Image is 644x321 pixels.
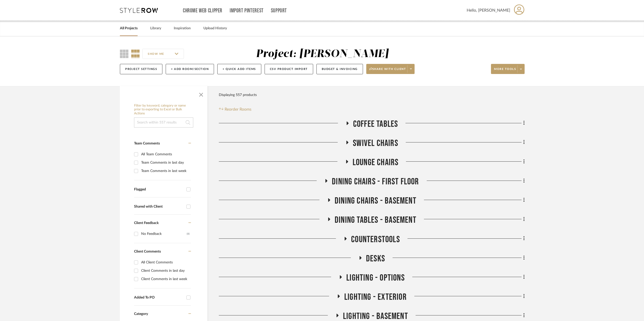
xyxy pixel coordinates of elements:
span: Team Comments [134,142,160,145]
span: DESKS [366,253,385,264]
button: + Add Room/Section [166,64,214,74]
input: Search within 557 results [134,117,193,128]
div: All Team Comments [141,150,190,158]
span: LIGHTING - OPTIONS [346,273,405,283]
div: Flagged [134,187,184,192]
span: DINING CHAIRS - FIRST FLOOR [332,176,419,187]
a: Chrome Web Clipper [183,9,222,13]
a: Upload History [203,25,227,32]
div: Added To PO [134,295,184,300]
div: Client Comments in last day [141,267,190,275]
span: More tools [494,67,516,75]
a: Inspiration [174,25,191,32]
div: Project: [PERSON_NAME] [256,49,389,59]
a: Import Pinterest [230,9,264,13]
a: All Projects [120,25,138,32]
div: All Client Comments [141,258,190,266]
button: Project Settings [120,64,162,74]
span: DINING CHAIRS - BASEMENT [335,195,416,206]
span: COUNTERSTOOLS [351,234,400,245]
div: No Feedback [141,230,187,238]
span: DINING TABLES - BASEMENT [335,215,416,226]
a: Support [271,9,287,13]
button: More tools [491,64,525,74]
span: COFFEE TABLES [353,119,398,130]
button: CSV Product Import [265,64,313,74]
div: Displaying 557 products [219,90,257,100]
span: Category [134,312,148,316]
span: Client Feedback [134,221,159,225]
a: Library [150,25,161,32]
span: Reorder Rooms [225,106,251,112]
span: LIGHTING - EXTERIOR [344,292,407,303]
div: (8) [187,230,190,238]
button: + Quick Add Items [217,64,261,74]
button: Budget & Invoicing [316,64,363,74]
div: Team Comments in last week [141,167,190,175]
span: SWIVEL CHAIRS [353,138,398,149]
span: LOUNGE CHAIRS [353,157,399,168]
span: Share with client [369,67,406,75]
h6: Filter by keyword, category or name prior to exporting to Excel or Bulk Actions [134,104,193,116]
button: Share with client [366,64,415,74]
span: Client Comments [134,250,161,253]
button: Reorder Rooms [219,106,251,112]
button: Close [196,89,206,99]
div: Client Comments in last week [141,275,190,283]
div: Shared with Client [134,205,184,209]
div: Team Comments in last day [141,159,190,167]
span: Hello, [PERSON_NAME] [467,7,510,13]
